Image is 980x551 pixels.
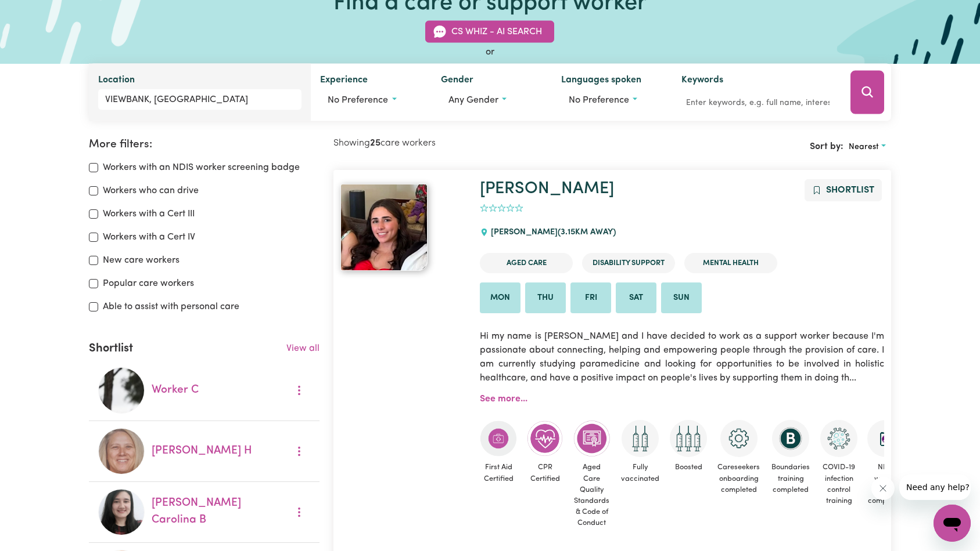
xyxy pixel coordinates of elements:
[820,420,857,457] img: CS Academy: COVID-19 Infection Control Training course completed
[98,73,135,89] label: Location
[103,184,199,198] label: Workers who can drive
[871,477,895,500] iframe: Close message
[850,71,884,114] button: Search
[480,394,527,404] a: See more...
[525,282,566,314] li: Available on Thu
[441,89,543,111] button: Worker gender preference
[340,184,466,271] a: Sarah
[826,186,874,195] span: Shortlist
[425,21,554,43] button: CS Whiz - AI Search
[681,94,834,112] input: Enter keywords, e.g. full name, interests
[570,282,611,314] li: Available on Fri
[89,138,320,151] h2: More filters:
[103,253,180,267] label: New care workers
[810,142,843,151] span: Sort by:
[448,96,498,105] span: Any gender
[103,230,195,244] label: Workers with a Cert IV
[286,344,320,353] a: View all
[582,253,675,273] li: Disability Support
[370,139,380,148] b: 25
[561,89,663,111] button: Worker language preferences
[98,89,302,110] input: Enter a suburb
[670,420,707,457] img: Care and support worker has received booster dose of COVID-19 vaccination
[340,184,428,271] img: View Sarah's profile
[843,138,891,156] button: Sort search results
[573,457,611,533] span: Aged Care Quality Standards & Code of Conduct
[681,73,723,89] label: Keywords
[152,445,252,456] a: [PERSON_NAME] H
[480,282,520,314] li: Available on Mon
[899,474,971,500] iframe: Message from company
[934,505,971,542] iframe: Button to launch messaging window
[152,385,199,396] a: Worker C
[805,179,882,201] button: Add to shortlist
[620,457,660,488] span: Fully vaccinated
[441,73,473,89] label: Gender
[480,420,517,457] img: Care and support worker has completed First Aid Certification
[772,420,809,457] img: CS Academy: Boundaries in care and support work course completed
[526,420,563,457] img: Care and support worker has completed CPR Certification
[849,143,879,151] span: Nearest
[558,228,616,237] span: ( 3.15 km away)
[288,443,310,461] button: More options
[152,498,241,525] a: [PERSON_NAME] Carolina B
[670,457,707,477] span: Boosted
[480,322,884,392] p: Hi my name is [PERSON_NAME] and I have decided to work as a support worker because I'm passionate...
[103,207,195,221] label: Workers with a Cert III
[569,96,629,105] span: No preference
[320,73,368,89] label: Experience
[561,73,641,89] label: Languages spoken
[89,45,892,59] div: or
[320,89,422,111] button: Worker experience options
[98,367,145,414] img: Worker C
[622,420,659,457] img: Care and support worker has received 2 doses of COVID-19 vaccine
[867,420,904,457] img: CS Academy: Introduction to NDIS Worker Training course completed
[98,428,145,474] img: Michelle H
[480,253,573,273] li: Aged Care
[661,282,702,314] li: Available on Sun
[480,180,614,197] a: [PERSON_NAME]
[720,420,758,457] img: CS Academy: Careseekers Onboarding course completed
[480,457,517,488] span: First Aid Certified
[616,282,656,314] li: Available on Sat
[103,300,239,314] label: Able to assist with personal care
[89,342,133,356] h2: Shortlist
[867,457,905,511] span: NDIS worker training completed
[820,457,857,511] span: COVID-19 infection control training
[480,202,523,215] div: add rating by typing an integer from 0 to 5 or pressing arrow keys
[333,138,612,149] h2: Showing care workers
[328,96,388,105] span: No preference
[770,457,811,500] span: Boundaries training completed
[526,457,563,488] span: CPR Certified
[288,382,310,400] button: More options
[103,161,300,175] label: Workers with an NDIS worker screening badge
[288,503,310,521] button: More options
[716,457,761,500] span: Careseekers onboarding completed
[684,253,777,273] li: Mental Health
[480,217,622,248] div: [PERSON_NAME]
[98,489,145,535] img: Franci Carolina B
[103,277,194,291] label: Popular care workers
[573,420,611,457] img: CS Academy: Aged Care Quality Standards & Code of Conduct course completed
